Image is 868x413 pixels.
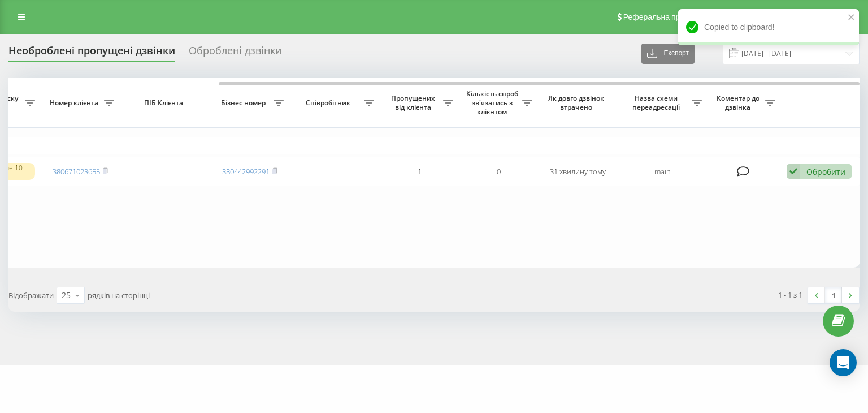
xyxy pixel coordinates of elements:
[825,287,842,303] a: 1
[623,12,706,21] span: Реферальна програма
[129,98,201,107] span: ПІБ Клієнта
[465,89,522,116] span: Кількість спроб зв'язатись з клієнтом
[713,94,765,111] span: Коментар до дзвінка
[641,44,695,64] button: Експорт
[778,289,802,300] div: 1 - 1 з 1
[189,45,281,62] div: Оброблені дзвінки
[295,98,364,107] span: Співробітник
[623,94,692,111] span: Назва схеми переадресації
[830,349,857,376] div: Open Intercom Messenger
[46,98,104,107] span: Номер клієнта
[678,9,859,45] div: Copied to clipboard!
[385,94,443,111] span: Пропущених від клієнта
[88,290,150,300] span: рядків на сторінці
[538,157,617,187] td: 31 хвилину тому
[53,166,100,177] a: 380671023655
[459,157,538,187] td: 0
[848,12,856,23] button: close
[216,98,274,107] span: Бізнес номер
[380,157,459,187] td: 1
[8,290,54,300] span: Відображати
[62,290,71,301] div: 25
[222,166,270,177] a: 380442992291
[8,45,175,62] div: Необроблені пропущені дзвінки
[617,157,708,187] td: main
[547,94,608,111] span: Як довго дзвінок втрачено
[806,166,845,177] div: Обробити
